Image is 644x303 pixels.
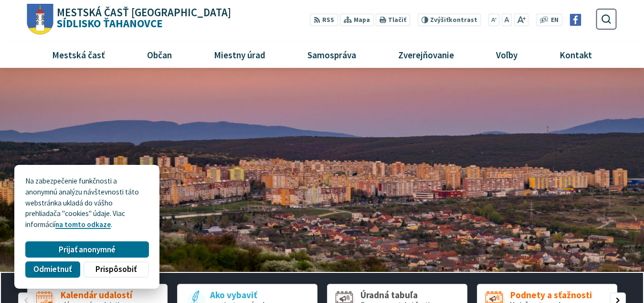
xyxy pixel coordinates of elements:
[488,13,500,26] button: Zmenšiť veľkosť písma
[479,42,535,67] a: Voľby
[551,15,559,25] span: EN
[57,7,231,18] span: Mestská časť [GEOGRAPHIC_DATA]
[95,264,137,274] span: Prispôsobiť
[290,42,374,67] a: Samospráva
[27,4,231,35] a: Logo Sídlisko Ťahanovce, prejsť na domovskú stránku.
[310,13,338,26] a: RSS
[381,42,472,67] a: Zverejňovanie
[417,13,481,26] button: Zvýšiťkontrast
[53,7,232,29] h1: Sídlisko Ťahanovce
[340,13,374,26] a: Mapa
[59,245,116,255] span: Prijať anonymné
[556,42,596,67] span: Kontakt
[196,42,283,67] a: Miestny úrad
[354,15,370,25] span: Mapa
[542,42,610,67] a: Kontakt
[304,42,359,67] span: Samospráva
[210,290,268,300] span: Ako vybaviť
[549,15,561,25] a: EN
[510,290,592,300] span: Podnety a sťažnosti
[129,42,189,67] a: Občan
[61,290,132,300] span: Kalendár udalostí
[25,241,148,258] button: Prijať anonymné
[570,14,581,26] img: Prejsť na Facebook stránku
[394,42,457,67] span: Zverejňovanie
[27,4,53,35] img: Prejsť na domovskú stránku
[493,42,521,67] span: Voľby
[33,264,72,274] span: Odmietnuť
[48,42,108,67] span: Mestská časť
[388,16,406,24] span: Tlačiť
[210,42,269,67] span: Miestny úrad
[514,13,528,26] button: Zväčšiť veľkosť písma
[430,16,477,24] span: kontrast
[84,261,148,278] button: Prispôsobiť
[430,16,449,24] span: Zvýšiť
[360,290,430,300] span: Úradná tabuľa
[501,13,512,26] button: Nastaviť pôvodnú veľkosť písma
[322,15,334,25] span: RSS
[25,176,148,230] p: Na zabezpečenie funkčnosti a anonymnú analýzu návštevnosti táto webstránka ukladá do vášho prehli...
[25,261,80,278] button: Odmietnuť
[143,42,175,67] span: Občan
[376,13,410,26] button: Tlačiť
[55,220,111,229] a: na tomto odkaze
[34,42,122,67] a: Mestská časť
